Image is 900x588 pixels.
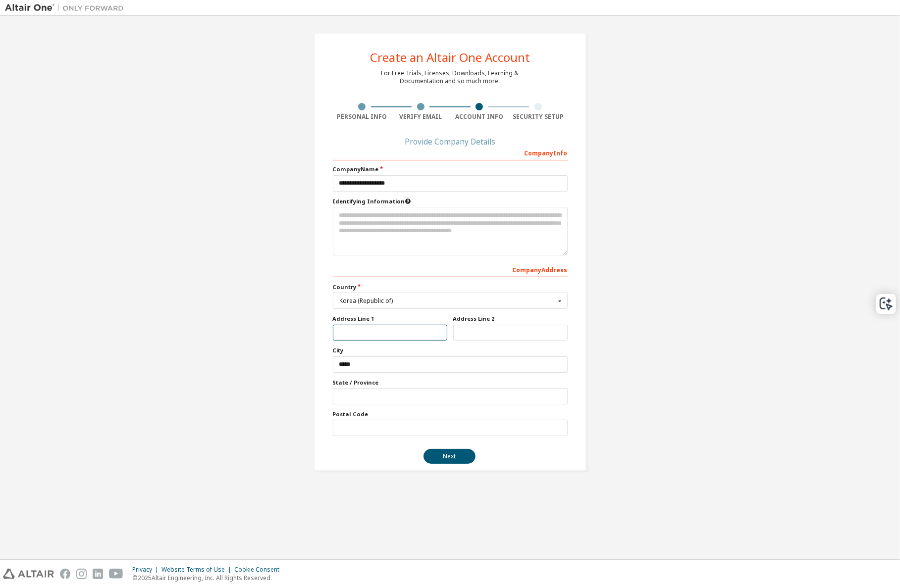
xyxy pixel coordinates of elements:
[333,145,568,160] div: Company Info
[234,566,285,574] div: Cookie Consent
[333,410,568,418] label: Postal Code
[60,569,70,579] img: facebook.svg
[424,449,476,464] button: Next
[333,315,447,323] label: Address Line 1
[381,69,519,85] div: For Free Trials, Licenses, Downloads, Learning & Documentation and so much more.
[3,569,54,579] img: altair_logo.svg
[333,261,568,277] div: Company Address
[333,379,568,387] label: State / Province
[132,566,161,574] div: Privacy
[391,113,450,121] div: Verify Email
[340,298,555,304] div: Korea (Republic of)
[333,139,568,145] div: Provide Company Details
[333,165,568,173] label: Company Name
[509,113,568,121] div: Security Setup
[333,283,568,291] label: Country
[450,113,509,121] div: Account Info
[370,51,530,63] div: Create an Altair One Account
[333,346,568,354] label: City
[453,315,568,323] label: Address Line 2
[333,197,568,205] label: Please provide any information that will help our support team identify your company. Email and n...
[161,566,234,574] div: Website Terms of Use
[109,569,123,579] img: youtube.svg
[132,574,285,582] p: © 2025 Altair Engineering, Inc. All Rights Reserved.
[333,113,392,121] div: Personal Info
[76,569,87,579] img: instagram.svg
[93,569,103,579] img: linkedin.svg
[5,3,129,13] img: Altair One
